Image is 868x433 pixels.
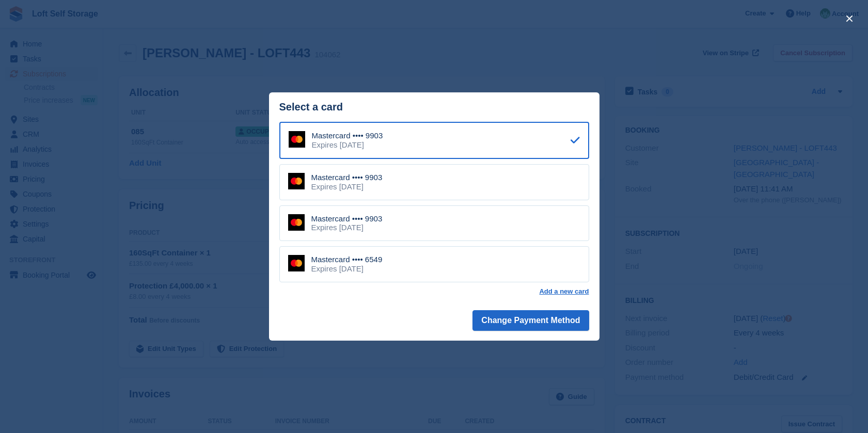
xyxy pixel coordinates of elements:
[312,140,383,150] div: Expires [DATE]
[311,214,383,223] div: Mastercard •••• 9903
[288,173,305,189] img: Mastercard Logo
[312,131,383,140] div: Mastercard •••• 9903
[311,223,383,232] div: Expires [DATE]
[288,214,305,231] img: Mastercard Logo
[288,255,305,271] img: Mastercard Logo
[311,264,383,274] div: Expires [DATE]
[289,131,305,148] img: Mastercard Logo
[311,173,383,182] div: Mastercard •••• 9903
[472,310,589,331] button: Change Payment Method
[279,101,589,113] div: Select a card
[841,10,858,27] button: close
[311,255,383,264] div: Mastercard •••• 6549
[311,182,383,191] div: Expires [DATE]
[539,287,589,296] a: Add a new card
